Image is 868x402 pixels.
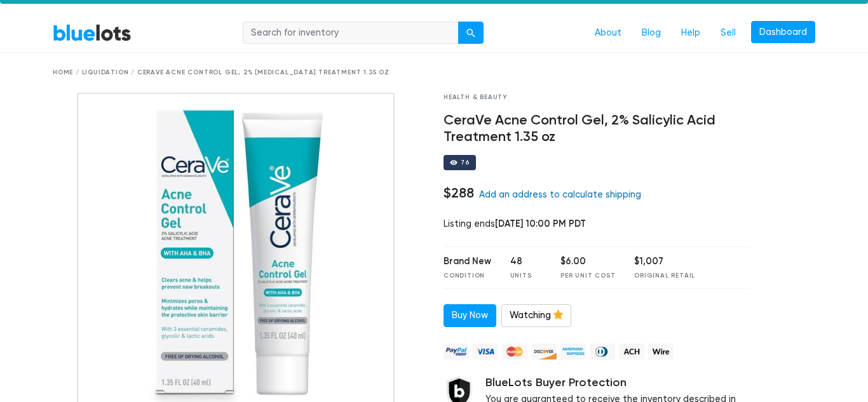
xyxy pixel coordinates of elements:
[590,344,615,359] img: diners_club-c48f30131b33b1bb0e5d0e2dbd43a8bea4cb12cb2961413e2f4250e06c020426.png
[585,21,632,45] a: About
[510,255,542,269] div: 48
[461,159,470,166] div: 76
[479,189,641,200] a: Add an address to calculate shipping
[243,22,459,44] input: Search for inventory
[531,344,557,359] img: discover-82be18ecfda2d062aad2762c1ca80e2d36a4073d45c9e0ffae68cd515fbd3d32.png
[53,68,815,77] div: Home / Liquidation / CeraVe Acne Control Gel, 2% [MEDICAL_DATA] Treatment 1.35 oz
[473,344,498,359] img: visa-79caf175f036a155110d1892330093d4c38f53c55c9ec9e2c3a54a56571784bb.png
[444,217,750,231] div: Listing ends
[671,21,710,45] a: Help
[444,271,491,281] div: Condition
[560,255,615,269] div: $6.00
[560,271,615,281] div: Per Unit Cost
[710,21,746,45] a: Sell
[444,93,750,102] div: Health & Beauty
[619,344,644,359] img: ach-b7992fed28a4f97f893c574229be66187b9afb3f1a8d16a4691d3d3140a8ab00.png
[501,304,571,327] a: Watching
[485,376,750,390] h5: BlueLots Buyer Protection
[495,218,586,229] span: [DATE] 10:00 PM PDT
[444,304,496,327] a: Buy Now
[510,271,542,281] div: Units
[634,255,695,269] div: $1,007
[502,344,527,359] img: mastercard-42073d1d8d11d6635de4c079ffdb20a4f30a903dc55d1612383a1b395dd17f39.png
[53,23,132,42] a: BlueLots
[648,344,674,359] img: wire-908396882fe19aaaffefbd8e17b12f2f29708bd78693273c0e28e3a24408487f.png
[444,255,491,269] div: Brand New
[444,112,750,145] h4: CeraVe Acne Control Gel, 2% Salicylic Acid Treatment 1.35 oz
[560,344,586,359] img: american_express-ae2a9f97a040b4b41f6397f7637041a5861d5f99d0716c09922aba4e24c8547d.png
[634,271,695,281] div: Original Retail
[751,21,815,44] a: Dashboard
[632,21,671,45] a: Blog
[444,185,474,201] h4: $288
[444,344,469,359] img: paypal_credit-80455e56f6e1299e8d57f40c0dcee7b8cd4ae79b9eccbfc37e2480457ba36de9.png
